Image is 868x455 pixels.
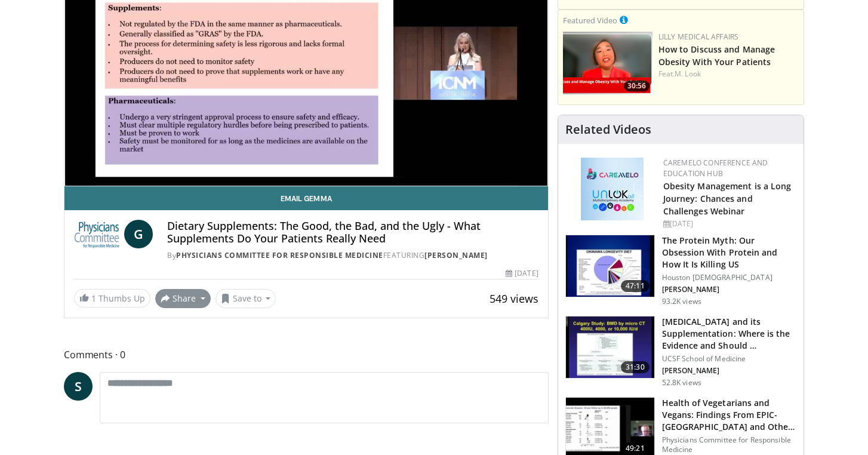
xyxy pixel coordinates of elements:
[581,158,644,220] img: 45df64a9-a6de-482c-8a90-ada250f7980c.png.150x105_q85_autocrop_double_scale_upscale_version-0.2.jpg
[566,316,654,379] img: 4bb25b40-905e-443e-8e37-83f056f6e86e.150x105_q85_crop-smart_upscale.jpg
[563,15,617,26] small: Featured Video
[167,220,538,245] h4: Dietary Supplements: The Good, the Bad, and the Ugly - What Supplements Do Your Patients Really Need
[176,250,383,260] a: Physicians Committee for Responsible Medicine
[155,289,211,308] button: Share
[74,220,119,248] img: Physicians Committee for Responsible Medicine
[663,219,794,229] div: [DATE]
[565,235,796,306] a: 47:11 The Protein Myth: Our Obsession With Protein and How It Is Killing US Houston [DEMOGRAPHIC_...
[506,268,538,279] div: [DATE]
[662,273,796,282] p: Houston [DEMOGRAPHIC_DATA]
[658,69,799,79] div: Feat.
[64,186,548,210] a: Email Gemma
[662,316,796,352] h3: [MEDICAL_DATA] and its Supplementation: Where is the Evidence and Should …
[662,435,796,454] p: Physicians Committee for Responsible Medicine
[167,250,538,261] div: By FEATURING
[91,293,96,304] span: 1
[216,289,276,308] button: Save to
[621,442,650,454] span: 49:21
[662,378,701,388] p: 52.8K views
[662,297,701,306] p: 93.2K views
[563,32,652,94] a: 30:56
[424,250,488,260] a: [PERSON_NAME]
[621,361,650,373] span: 31:30
[64,372,93,401] a: S
[658,32,739,42] a: Lilly Medical Affairs
[565,316,796,388] a: 31:30 [MEDICAL_DATA] and its Supplementation: Where is the Evidence and Should … UCSF School of M...
[621,280,650,292] span: 47:11
[64,347,549,362] span: Comments 0
[675,69,701,79] a: M. Look
[74,289,150,308] a: 1 Thumbs Up
[663,158,768,179] a: CaReMeLO Conference and Education Hub
[124,220,153,248] a: G
[662,285,796,294] p: [PERSON_NAME]
[563,32,652,94] img: c98a6a29-1ea0-4bd5-8cf5-4d1e188984a7.png.150x105_q85_crop-smart_upscale.png
[565,122,651,137] h4: Related Videos
[662,397,796,433] h3: Health of Vegetarians and Vegans: Findings From EPIC-[GEOGRAPHIC_DATA] and Othe…
[490,291,538,306] span: 549 views
[663,180,792,217] a: Obesity Management is a Long Journey: Chances and Challenges Webinar
[566,235,654,297] img: b7b8b05e-5021-418b-a89a-60a270e7cf82.150x105_q85_crop-smart_upscale.jpg
[658,44,775,67] a: How to Discuss and Manage Obesity With Your Patients
[662,235,796,270] h3: The Protein Myth: Our Obsession With Protein and How It Is Killing US
[662,354,796,364] p: UCSF School of Medicine
[662,366,796,376] p: [PERSON_NAME]
[624,81,650,91] span: 30:56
